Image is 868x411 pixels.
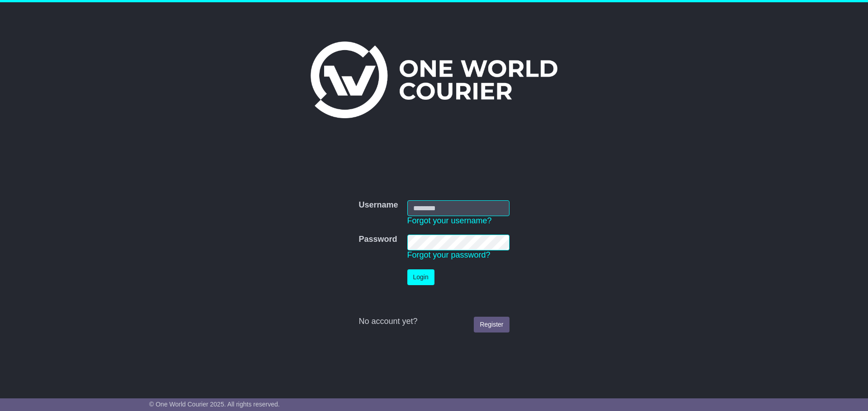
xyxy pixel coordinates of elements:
a: Forgot your username? [407,216,492,225]
a: Register [474,317,509,332]
button: Login [407,269,434,285]
span: © One World Courier 2025. All rights reserved. [149,401,280,408]
a: Forgot your password? [407,250,491,259]
div: No account yet? [359,317,509,327]
label: Password [359,235,397,245]
label: Username [359,200,398,210]
img: One World [311,42,557,118]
